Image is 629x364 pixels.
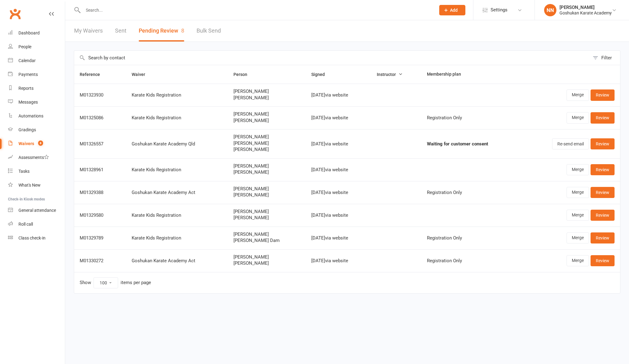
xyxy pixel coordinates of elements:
span: [PERSON_NAME] [233,170,300,175]
span: Person [233,72,254,77]
div: M01325086 [80,115,121,121]
a: What's New [8,178,65,192]
a: Review [591,210,615,221]
button: Signed [311,71,332,78]
a: People [8,40,65,54]
div: Show [80,277,151,288]
a: Merge [567,232,589,243]
span: [PERSON_NAME] [233,209,300,214]
a: Dashboard [8,26,65,40]
div: Registration Only [427,190,514,195]
span: [PERSON_NAME] Dam [233,238,300,243]
span: [PERSON_NAME] [233,232,300,237]
button: Waiver [132,71,152,78]
div: M01329388 [80,190,121,195]
span: [PERSON_NAME] [233,192,300,198]
span: Settings [491,3,508,17]
span: [PERSON_NAME] [233,164,300,169]
div: Registration Only [427,258,514,263]
span: Signed [311,72,332,77]
div: M01330272 [80,258,121,263]
div: People [18,44,31,49]
div: Tasks [18,169,30,174]
a: Automations [8,109,65,123]
a: Review [591,255,615,266]
a: Review [591,89,615,101]
div: [DATE] via website [311,235,366,241]
span: [PERSON_NAME] [233,118,300,123]
div: M01329789 [80,235,121,241]
button: Reference [80,71,107,78]
a: Assessments [8,151,65,164]
a: Payments [8,68,65,81]
button: Person [233,71,254,78]
span: [PERSON_NAME] [233,134,300,140]
div: Waivers [18,141,34,146]
button: Instructor [377,71,403,78]
a: Roll call [8,217,65,231]
div: Karate Kids Registration [132,93,222,98]
a: Review [591,112,615,123]
a: Review [591,138,615,149]
a: Reports [8,81,65,95]
div: [DATE] via website [311,258,366,263]
div: Goshukan Karate Academy Act [132,258,222,263]
div: Filter [601,54,612,61]
a: Merge [567,210,589,221]
div: Reports [18,86,34,91]
a: Review [591,164,615,175]
a: Messages [8,95,65,109]
div: Goshukan Karate Academy [559,10,612,16]
div: M01326557 [80,141,121,147]
a: Class kiosk mode [8,231,65,245]
div: M01329580 [80,213,121,218]
span: [PERSON_NAME] [233,215,300,220]
a: Calendar [8,54,65,68]
div: Karate Kids Registration [132,235,222,241]
div: Goshukan Karate Academy Act [132,190,222,195]
div: Payments [18,72,38,77]
span: [PERSON_NAME] [233,261,300,266]
div: M01328961 [80,167,121,172]
div: Dashboard [18,30,40,35]
div: Automations [18,113,43,118]
div: [PERSON_NAME] [559,5,612,10]
span: [PERSON_NAME] [233,255,300,260]
button: Add [439,5,465,15]
input: Search... [81,6,432,14]
strong: Waiting for customer consent [427,141,488,147]
div: Class check-in [18,235,46,240]
div: What's New [18,183,41,188]
div: General attendance [18,208,56,213]
a: Waivers 8 [8,137,65,151]
div: [DATE] via website [311,213,366,218]
div: Karate Kids Registration [132,115,222,121]
span: [PERSON_NAME] [233,186,300,192]
div: [DATE] via website [311,115,366,121]
span: [PERSON_NAME] [233,112,300,117]
span: 8 [38,140,43,146]
a: Merge [567,187,589,198]
a: General attendance kiosk mode [8,204,65,217]
span: Instructor [377,72,403,77]
div: NN [544,4,556,16]
div: [DATE] via website [311,190,366,195]
div: Karate Kids Registration [132,167,222,172]
div: Roll call [18,222,33,227]
div: Messages [18,100,38,105]
span: [PERSON_NAME] [233,95,300,101]
span: [PERSON_NAME] [233,89,300,94]
div: Goshukan Karate Academy Qld [132,141,222,147]
div: Gradings [18,127,36,132]
div: Registration Only [427,235,514,241]
a: Merge [567,164,589,175]
div: [DATE] via website [311,167,366,172]
a: Review [591,187,615,198]
th: Membership plan [421,65,520,84]
a: Merge [567,255,589,266]
a: Merge [567,112,589,123]
div: [DATE] via website [311,93,366,98]
div: Karate Kids Registration [132,213,222,218]
span: [PERSON_NAME] [233,147,300,152]
button: Re-send email [552,138,589,149]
